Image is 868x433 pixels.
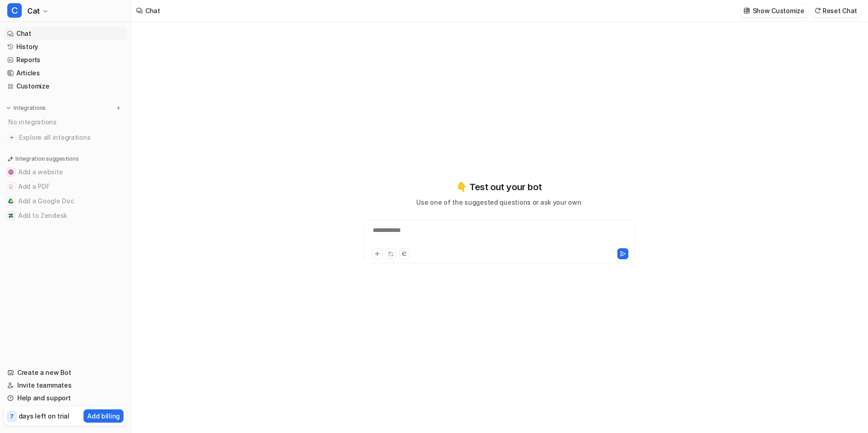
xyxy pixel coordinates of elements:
[84,409,123,423] button: Add billing
[4,27,127,40] a: Chat
[4,379,127,392] a: Invite teammates
[4,131,127,144] a: Explore all integrations
[814,7,821,14] img: reset
[8,169,14,175] img: Add a website
[8,184,14,189] img: Add a PDF
[7,3,22,18] span: C
[812,4,861,17] button: Reset Chat
[5,114,127,129] div: No integrations
[145,6,160,15] div: Chat
[4,194,127,208] button: Add a Google DocAdd a Google Doc
[741,4,808,17] button: Show Customize
[4,165,127,179] button: Add a websiteAdd a website
[416,197,581,207] p: Use one of the suggested questions or ask your own
[87,411,120,421] p: Add billing
[19,411,69,421] p: days left on trial
[4,80,127,93] a: Customize
[19,130,123,145] span: Explore all integrations
[753,6,804,15] p: Show Customize
[7,133,16,142] img: explore all integrations
[4,103,49,113] button: Integrations
[4,366,127,379] a: Create a new Bot
[4,179,127,194] button: Add a PDFAdd a PDF
[4,392,127,404] a: Help and support
[5,105,12,111] img: expand menu
[744,7,750,14] img: customize
[8,198,14,204] img: Add a Google Doc
[4,40,127,53] a: History
[27,5,40,17] span: Cat
[4,54,127,66] a: Reports
[14,104,46,112] p: Integrations
[456,180,542,194] p: 👇 Test out your bot
[115,105,122,111] img: menu_add.svg
[4,208,127,223] button: Add to ZendeskAdd to Zendesk
[15,155,79,163] p: Integration suggestions
[8,213,14,218] img: Add to Zendesk
[10,413,14,421] p: 7
[4,67,127,79] a: Articles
